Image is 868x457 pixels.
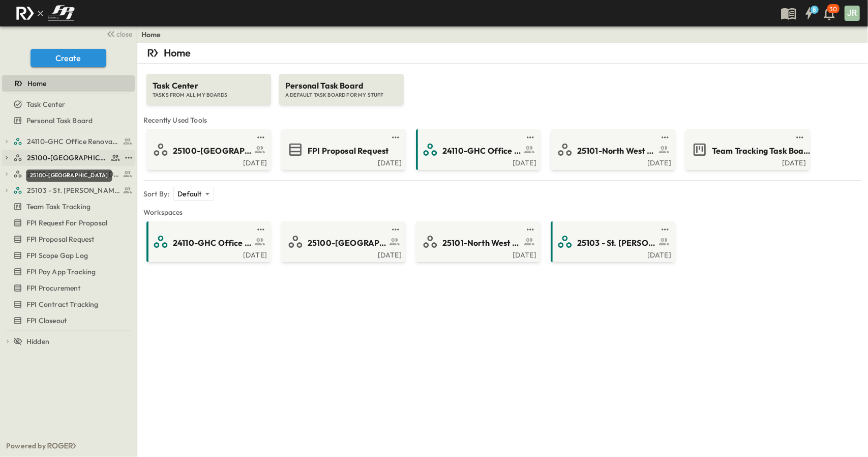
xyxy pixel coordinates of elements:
div: Team Task Trackingtest [2,198,135,215]
div: Personal Task Boardtest [2,112,135,129]
p: Sort By: [143,189,169,199]
a: [DATE] [687,158,806,166]
span: Personal Task Board [285,80,398,92]
span: Home [27,78,47,89]
button: 8 [799,4,819,22]
span: 25103 - St. [PERSON_NAME] Phase 2 [577,237,656,249]
span: A DEFAULT TASK BOARD FOR MY STUFF [285,92,398,99]
span: 24110-GHC Office Renovations [173,237,252,249]
a: [DATE] [283,158,402,166]
a: 25103 - St. [PERSON_NAME] Phase 2 [13,183,133,197]
span: Hidden [26,336,49,347]
span: FPI Proposal Request [26,234,94,244]
a: [DATE] [553,158,671,166]
a: FPI Proposal Request [2,232,133,246]
span: Personal Task Board [26,116,93,126]
span: Recently Used Tools [143,115,862,125]
div: FPI Procurementtest [2,280,135,296]
a: [DATE] [283,250,402,258]
p: Default [177,189,201,199]
a: FPI Procurement [2,281,133,295]
button: JR [844,5,861,22]
a: 25101-North West Patrol Division [13,167,133,181]
button: test [255,131,267,144]
a: 24110-GHC Office Renovations [13,134,133,149]
a: FPI Proposal Request [283,141,402,158]
span: Team Task Tracking [26,202,91,212]
a: 25100-[GEOGRAPHIC_DATA] [283,234,402,250]
span: FPI Proposal Request [308,145,388,157]
div: 24110-GHC Office Renovationstest [2,133,135,150]
span: FPI Scope Gap Log [26,250,88,261]
button: test [659,223,671,236]
div: JR [845,6,860,21]
div: 25100-[GEOGRAPHIC_DATA] [26,169,112,182]
span: close [117,29,133,39]
button: test [390,223,402,236]
span: 25100-[GEOGRAPHIC_DATA] [173,145,252,157]
h6: 8 [813,6,816,14]
a: Task CenterTASKS FROM ALL MY BOARDS [145,64,272,105]
span: 25101-North West Patrol Division [577,145,656,157]
a: FPI Closeout [2,313,133,328]
button: test [123,152,135,164]
a: 24110-GHC Office Renovations [418,141,536,158]
a: Team Tracking Task Board [687,141,806,158]
button: test [524,131,536,144]
button: close [102,26,135,41]
span: 24110-GHC Office Renovations [442,145,521,157]
div: 25103 - St. [PERSON_NAME] Phase 2test [2,182,135,198]
div: FPI Scope Gap Logtest [2,247,135,264]
a: 25101-North West Patrol Division [553,141,671,158]
div: FPI Contract Trackingtest [2,296,135,312]
a: Home [141,30,161,40]
span: FPI Closeout [26,316,67,326]
a: Home [2,76,133,91]
button: test [659,131,671,144]
div: FPI Pay App Trackingtest [2,264,135,280]
div: FPI Request For Proposaltest [2,215,135,231]
span: Task Center [26,99,65,109]
span: Workspaces [143,207,862,217]
a: Task Center [2,97,133,111]
span: 25103 - St. [PERSON_NAME] Phase 2 [27,185,120,195]
a: 25103 - St. [PERSON_NAME] Phase 2 [553,234,671,250]
div: 25101-North West Patrol Divisiontest [2,166,135,182]
button: test [524,223,536,236]
a: [DATE] [148,250,267,258]
a: FPI Request For Proposal [2,216,133,230]
button: Create [31,49,106,67]
span: FPI Procurement [26,283,81,293]
p: 30 [830,5,837,13]
span: 25100-[GEOGRAPHIC_DATA] [308,237,386,249]
a: FPI Contract Tracking [2,297,133,311]
a: 25101-North West Patrol Division [418,234,536,250]
span: 25100-Vanguard Prep School [27,153,108,163]
a: [DATE] [418,158,536,166]
p: Home [164,46,191,60]
a: 25100-[GEOGRAPHIC_DATA] [148,141,267,158]
span: Team Tracking Task Board [712,145,811,157]
button: test [255,223,267,236]
button: test [390,131,402,144]
a: Personal Task Board [2,113,133,128]
div: 25100-Vanguard Prep Schooltest [2,150,135,166]
div: FPI Closeouttest [2,312,135,329]
a: Team Task Tracking [2,199,133,214]
img: c8d7d1ed905e502e8f77bf7063faec64e13b34fdb1f2bdd94b0e311fc34f8000.png [12,3,78,24]
button: test [794,131,806,144]
a: [DATE] [148,158,267,166]
span: FPI Pay App Tracking [26,267,96,277]
a: Personal Task BoardA DEFAULT TASK BOARD FOR MY STUFF [278,64,405,105]
a: [DATE] [553,250,671,258]
span: 25101-North West Patrol Division [442,237,521,249]
span: 24110-GHC Office Renovations [27,136,120,147]
span: Task Center [153,80,265,92]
